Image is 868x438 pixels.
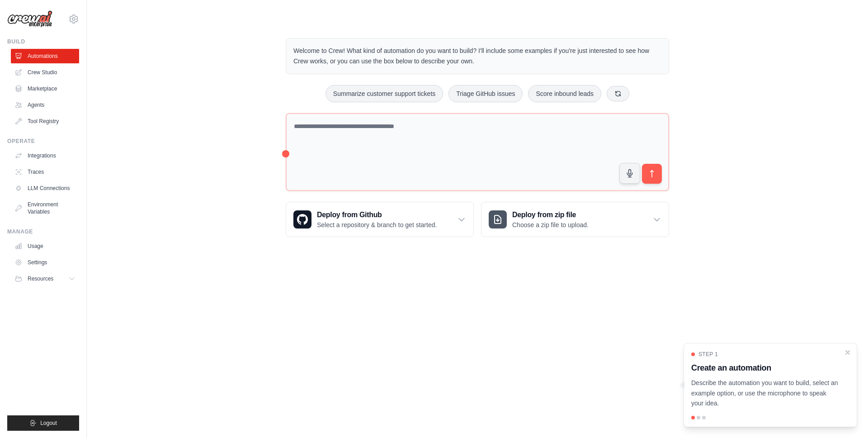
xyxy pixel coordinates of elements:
p: Choose a zip file to upload. [512,220,589,229]
p: Select a repository & branch to get started. [317,220,437,229]
a: Agents [11,98,79,112]
a: Tool Registry [11,114,79,129]
button: Summarize customer support tickets [325,85,443,102]
a: Environment Variables [11,197,79,219]
button: Close walkthrough [844,349,851,356]
a: Traces [11,165,79,179]
div: Operate [7,138,79,145]
span: Logout [40,419,57,427]
button: Resources [11,271,79,286]
p: Welcome to Crew! What kind of automation do you want to build? I'll include some examples if you'... [293,46,661,67]
button: Score inbound leads [528,85,601,102]
span: Step 1 [698,351,718,358]
button: Triage GitHub issues [448,85,523,102]
a: Automations [11,49,79,63]
a: Crew Studio [11,65,79,80]
div: Manage [7,228,79,235]
h3: Deploy from zip file [512,209,589,220]
a: LLM Connections [11,181,79,195]
h3: Deploy from Github [317,209,437,220]
a: Integrations [11,148,79,163]
img: Logo [7,10,52,28]
span: Resources [28,275,53,282]
div: Build [7,38,79,45]
button: Logout [7,415,79,431]
a: Usage [11,239,79,253]
a: Settings [11,255,79,270]
h3: Create an automation [691,362,839,374]
iframe: Chat Widget [823,395,868,438]
p: Describe the automation you want to build, select an example option, or use the microphone to spe... [691,378,839,409]
a: Marketplace [11,81,79,96]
